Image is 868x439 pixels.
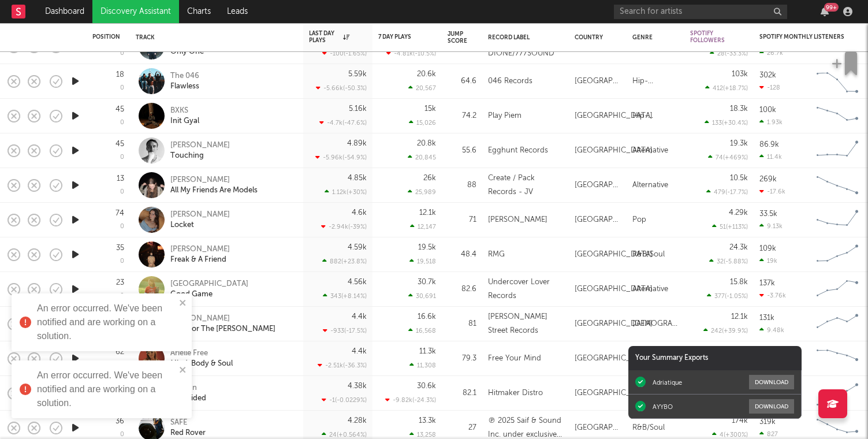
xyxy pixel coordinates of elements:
div: Undercover Lover Records [488,276,563,303]
svg: Chart title [811,240,863,269]
div: 10.5k [730,174,748,182]
div: Play Piem [488,109,521,123]
div: R&B/Soul [632,421,665,435]
div: 18 [116,71,124,79]
div: Position [92,34,120,40]
div: 11.3k [419,348,436,355]
svg: Chart title [811,171,863,200]
div: 1.12k ( +30 % ) [325,188,367,196]
div: 12.1k [731,313,748,321]
div: 30.6k [417,382,436,390]
a: [PERSON_NAME]All My Friends Are Models [170,175,258,196]
div: 24.3k [729,244,748,251]
div: 20.6k [417,70,436,78]
div: 377 ( -1.05 % ) [707,292,748,300]
div: 11.4k [759,153,782,161]
div: 20,845 [408,154,436,161]
div: 64.6 [448,75,476,88]
div: Record Label [488,34,557,41]
svg: Chart title [811,136,863,165]
div: 74 [116,210,124,217]
button: Download [749,375,794,389]
div: -3.76k [759,292,786,299]
div: 4.89k [347,140,367,147]
svg: Chart title [811,102,863,131]
div: [PERSON_NAME] [488,213,547,227]
div: 26.7k [759,49,783,57]
div: 48.4 [448,248,476,262]
div: 133 ( +30.4 % ) [705,119,748,127]
div: 45 [116,140,124,148]
div: 51 ( +113 % ) [712,223,748,230]
div: 25,989 [408,188,436,196]
div: Init Gyal [170,116,199,127]
div: 19,518 [409,258,436,265]
div: 479 ( -17.7 % ) [706,188,748,196]
div: 20.8k [417,140,436,147]
div: 18.3k [730,105,748,113]
div: [GEOGRAPHIC_DATA] [575,317,653,331]
div: 9.48k [759,326,784,334]
div: 109k [759,245,776,252]
div: 4.29k [729,209,748,217]
div: 79.3 [448,352,476,366]
div: 13.3k [419,417,436,425]
div: [GEOGRAPHIC_DATA] [575,213,621,227]
div: -128 [759,84,780,91]
div: 4 ( +300 % ) [712,431,748,438]
div: 86.9k [759,141,779,148]
div: 15.8k [730,278,748,286]
div: 100k [759,106,776,114]
div: [GEOGRAPHIC_DATA] [575,178,621,192]
div: 4.38k [348,382,367,390]
div: 82.1 [448,386,476,400]
div: 88 [448,178,476,192]
div: [PERSON_NAME] [170,175,258,185]
div: 33.5k [759,210,777,218]
div: 28 ( -33.3 % ) [710,50,748,57]
div: Hip-Hop/Rap [632,109,679,123]
div: 19.5k [418,244,436,251]
div: 13,258 [409,431,436,438]
svg: Chart title [811,67,863,96]
button: Download [749,399,794,414]
div: 24 ( +0.564 % ) [322,431,367,438]
div: Genre [632,34,673,41]
div: An error occurred. We've been notified and are working on a solution. [37,302,176,343]
div: Last Day Plays [309,30,349,44]
div: 23 [116,279,124,287]
div: 12,147 [410,223,436,230]
div: 35 [116,244,124,252]
div: [GEOGRAPHIC_DATA] [575,386,653,400]
div: 5.16k [349,105,367,113]
div: All My Friends Are Models [170,185,258,196]
div: 319k [759,418,776,426]
div: 0 [120,224,124,230]
div: 0 [120,258,124,265]
div: [PERSON_NAME] [170,140,230,151]
div: 4.6k [352,209,367,217]
div: 4.4k [352,348,367,355]
div: 30.7k [418,278,436,286]
div: 27 [448,421,476,435]
div: 74 ( +469 % ) [708,154,748,161]
div: 19.3k [730,140,748,147]
div: AYYBO [653,403,673,411]
div: 412 ( +18.7 % ) [705,84,748,92]
div: -4.7k ( -47.6 % ) [319,119,367,127]
div: 20,567 [408,84,436,92]
div: [GEOGRAPHIC_DATA] [575,109,653,123]
div: 131k [759,314,774,322]
div: 9.13k [759,222,783,230]
svg: Chart title [811,275,863,304]
div: 302k [759,72,776,79]
div: Good Game [170,289,248,300]
a: [PERSON_NAME]Freak & A Friend [170,244,230,265]
div: -933 ( -17.5 % ) [323,327,367,334]
div: Spotify Followers [690,30,731,44]
div: 30,691 [408,292,436,300]
div: 4.4k [352,313,367,321]
div: Adriatique [653,378,682,386]
div: 4.28k [348,417,367,425]
div: 882 ( +23.8 % ) [322,258,367,265]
